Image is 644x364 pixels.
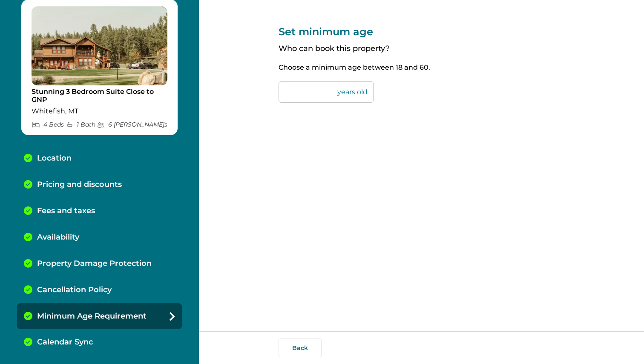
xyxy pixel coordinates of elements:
p: Calendar Sync [37,338,93,347]
p: 1 Bath [66,121,95,128]
p: Availability [37,233,79,242]
p: Choose a minimum age between 18 and 60. [279,63,565,72]
p: Location [37,154,72,163]
p: Pricing and discounts [37,180,122,189]
p: Who can book this property? [279,44,565,54]
p: Cancellation Policy [37,285,112,295]
p: Fees and taxes [37,206,95,216]
p: Stunning 3 Bedroom Suite Close to GNP [32,87,167,104]
img: propertyImage_Stunning 3 Bedroom Suite Close to GNP [32,6,167,85]
p: 6 [PERSON_NAME] s [97,121,167,128]
p: Property Damage Protection [37,259,152,268]
button: Back [279,339,322,357]
p: Whitefish, MT [32,107,167,116]
p: Minimum Age Requirement [37,312,147,321]
p: Set minimum age [279,25,565,38]
p: 4 Bed s [32,121,64,128]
